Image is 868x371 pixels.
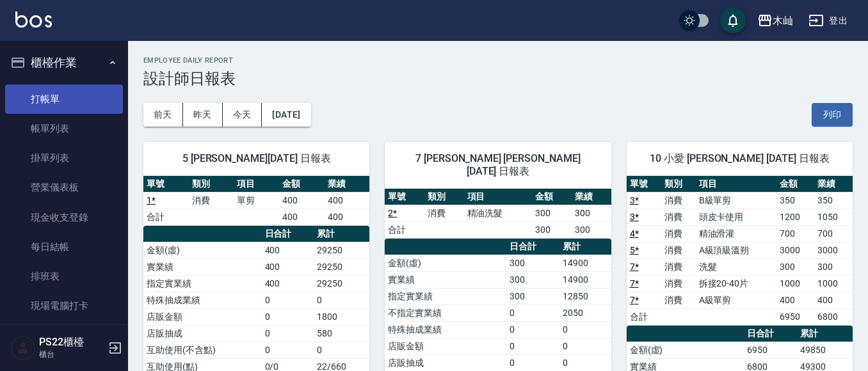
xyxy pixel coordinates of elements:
td: 金額(虛) [143,242,262,258]
h2: Employee Daily Report [143,56,853,65]
td: 400 [279,192,325,209]
td: 0 [506,321,560,338]
td: 3000 [814,242,853,258]
th: 單號 [627,176,661,193]
td: 消費 [661,292,696,308]
table: a dense table [385,189,611,239]
td: B級單剪 [696,192,776,209]
td: 300 [506,255,560,271]
td: 700 [776,225,815,242]
td: 指定實業績 [143,275,262,292]
td: A級頂級溫朔 [696,242,776,258]
td: 拆接20-40片 [696,275,776,292]
span: 5 [PERSON_NAME][DATE] 日報表 [159,152,354,165]
span: 7 [PERSON_NAME] [PERSON_NAME] [DATE] 日報表 [400,152,595,178]
td: 0 [559,354,611,371]
td: 580 [314,325,369,342]
h3: 設計師日報表 [143,70,853,88]
td: 頭皮卡使用 [696,209,776,225]
td: 1200 [776,209,815,225]
td: 350 [814,192,853,209]
td: 400 [814,292,853,308]
th: 業績 [325,176,370,193]
th: 金額 [776,176,815,193]
button: save [720,8,746,33]
td: 消費 [189,192,234,209]
td: 互助使用(不含點) [143,342,262,358]
table: a dense table [143,176,369,226]
button: 列印 [812,103,853,127]
td: 0 [262,292,314,308]
td: 店販金額 [385,338,506,354]
td: 14900 [559,255,611,271]
td: 0 [506,338,560,354]
td: 300 [506,271,560,288]
td: 實業績 [143,258,262,275]
td: 1000 [776,275,815,292]
button: 昨天 [183,103,223,127]
td: 400 [325,192,370,209]
td: 0 [262,342,314,358]
td: 29250 [314,258,369,275]
th: 項目 [234,176,279,193]
th: 業績 [572,189,611,205]
th: 日合計 [744,326,798,342]
td: 14900 [559,271,611,288]
button: 登出 [803,9,853,33]
td: 店販抽成 [143,325,262,342]
td: 精油滑灌 [696,225,776,242]
a: 每日結帳 [5,232,123,262]
div: 木屾 [773,13,793,29]
td: 店販金額 [143,308,262,325]
td: 3000 [776,242,815,258]
td: 1050 [814,209,853,225]
td: 合計 [385,221,424,238]
td: 6800 [814,308,853,325]
a: 現金收支登錄 [5,203,123,232]
th: 業績 [814,176,853,193]
td: 700 [814,225,853,242]
td: 300 [506,288,560,304]
button: [DATE] [262,103,310,127]
td: 29250 [314,275,369,292]
td: 0 [506,354,560,371]
td: 消費 [661,225,696,242]
td: 29250 [314,242,369,258]
td: 350 [776,192,815,209]
a: 現場電腦打卡 [5,291,123,320]
td: 300 [532,221,572,238]
th: 類別 [424,189,464,205]
button: 櫃檯作業 [5,46,123,79]
span: 10 小愛 [PERSON_NAME] [DATE] 日報表 [642,152,837,165]
th: 累計 [559,239,611,255]
td: 6950 [776,308,815,325]
td: 400 [262,242,314,258]
th: 項目 [696,176,776,193]
td: 不指定實業績 [385,304,506,321]
a: 排班表 [5,262,123,291]
td: 消費 [661,242,696,258]
th: 類別 [189,176,234,193]
td: 49850 [797,342,853,358]
td: 300 [814,258,853,275]
h5: PS22櫃檯 [39,336,104,349]
a: 營業儀表板 [5,173,123,202]
a: 打帳單 [5,84,123,114]
th: 累計 [797,326,853,342]
td: 300 [572,221,611,238]
th: 類別 [661,176,696,193]
td: 300 [532,205,572,221]
td: 400 [325,209,370,225]
p: 櫃台 [39,349,104,360]
td: 指定實業績 [385,288,506,304]
td: 消費 [661,275,696,292]
td: 2050 [559,304,611,321]
td: 金額(虛) [627,342,744,358]
td: 合計 [627,308,661,325]
td: 1000 [814,275,853,292]
td: 400 [776,292,815,308]
td: 消費 [424,205,464,221]
td: 合計 [143,209,189,225]
td: 洗髮 [696,258,776,275]
button: 今天 [223,103,262,127]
